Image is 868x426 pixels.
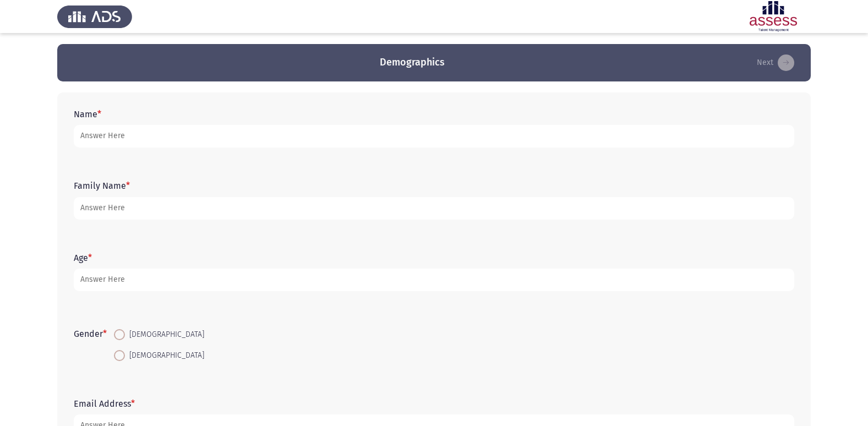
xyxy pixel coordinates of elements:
[74,125,794,148] input: add answer text
[380,56,445,69] h3: Demographics
[125,328,204,341] span: [DEMOGRAPHIC_DATA]
[74,398,135,409] label: Email Address
[74,109,101,119] label: Name
[74,269,794,291] input: add answer text
[74,197,794,220] input: add answer text
[74,329,107,339] label: Gender
[754,54,798,72] button: load next page
[74,253,92,263] label: Age
[736,1,811,32] img: Assessment logo of Assessment En (Focus & 16PD)
[125,349,204,362] span: [DEMOGRAPHIC_DATA]
[57,1,132,32] img: Assess Talent Management logo
[74,181,130,191] label: Family Name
